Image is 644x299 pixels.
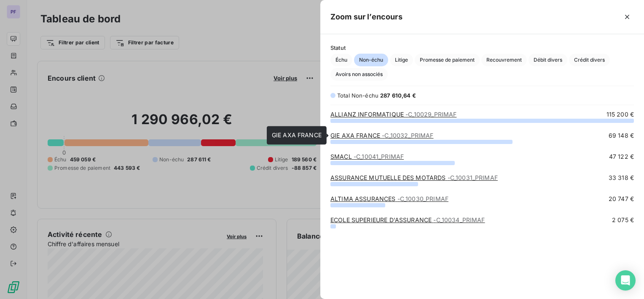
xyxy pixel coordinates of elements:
[330,111,456,118] a: ALLIANZ INFORMATIQUE
[612,216,634,224] span: 2 075 €
[390,54,413,66] button: Litige
[330,132,434,139] a: GIE AXA FRANCE
[380,92,416,99] span: 287 610,64 €
[609,131,634,140] span: 69 148 €
[330,153,404,160] a: SMACL
[337,92,378,99] span: Total Non-échu
[397,195,448,202] span: - C_10030_PRIMAF
[529,54,567,66] button: Débit divers
[330,216,485,223] a: ECOLE SUPERIEURE D'ASSURANCE
[382,132,433,139] span: - C_10032_PRIMAF
[272,131,322,139] span: GIE AXA FRANCE
[609,174,634,182] span: 33 318 €
[569,54,610,66] button: Crédit divers
[609,195,634,203] span: 20 747 €
[354,153,404,160] span: - C_10041_PRIMAF
[609,152,634,161] span: 47 122 €
[330,11,402,23] h5: Zoom sur l’encours
[330,54,352,66] button: Échu
[481,54,527,66] button: Recouvrement
[448,174,498,181] span: - C_10031_PRIMAF
[433,216,485,223] span: - C_10034_PRIMAF
[415,54,480,66] button: Promesse de paiement
[606,110,634,119] span: 115 200 €
[615,270,636,291] div: Open Intercom Messenger
[330,174,498,181] a: ASSURANCE MUTUELLE DES MOTARDS
[330,44,634,51] span: Statut
[405,111,456,118] span: - C_10029_PRIMAF
[354,54,388,66] button: Non-échu
[320,110,644,289] div: grid
[330,68,388,81] button: Avoirs non associés
[330,195,448,202] a: ALTIMA ASSURANCES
